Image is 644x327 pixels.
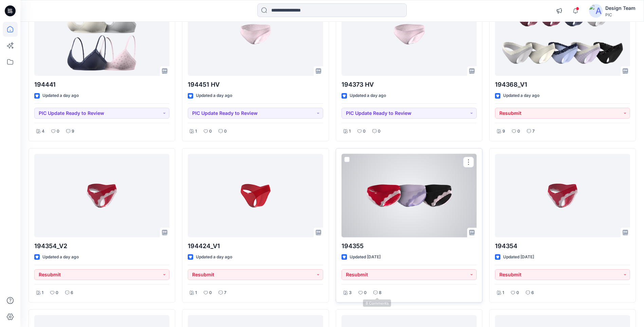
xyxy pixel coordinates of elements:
a: 194354 [495,154,630,237]
p: 7 [224,289,226,296]
p: 194451 HV [188,80,323,89]
p: 0 [57,128,59,135]
p: 0 [224,128,227,135]
p: 194368_V1 [495,80,630,89]
div: Design Team [605,4,636,12]
a: 194354_V2 [34,154,169,237]
p: 8 [379,289,382,296]
p: 0 [364,289,367,296]
p: 194354 [495,241,630,251]
p: Updated [DATE] [503,254,534,261]
a: 194424_V1 [188,154,323,237]
div: PIC [605,12,636,17]
p: 0 [363,128,366,135]
p: 6 [531,289,534,296]
p: Updated a day ago [196,254,232,261]
p: 0 [516,289,519,296]
p: Updated a day ago [503,92,539,99]
p: Updated a day ago [42,92,79,99]
p: Updated a day ago [42,254,79,261]
p: 0 [517,128,520,135]
p: 0 [209,128,212,135]
p: 9 [72,128,74,135]
p: Updated a day ago [196,92,232,99]
p: 0 [378,128,381,135]
p: Updated [DATE] [350,254,381,261]
a: 194355 [342,154,477,237]
img: avatar [589,4,603,18]
p: 194441 [34,80,169,89]
p: 1 [195,289,197,296]
p: 194355 [342,241,477,251]
p: 9 [502,128,505,135]
p: 194424_V1 [188,241,323,251]
p: 194354_V2 [34,241,169,251]
p: 0 [56,289,58,296]
p: 194373 HV [342,80,477,89]
p: Updated a day ago [350,92,386,99]
p: 3 [349,289,352,296]
p: 6 [71,289,73,296]
p: 0 [209,289,212,296]
p: 1 [42,289,43,296]
p: 1 [349,128,351,135]
p: 7 [532,128,535,135]
p: 1 [502,289,504,296]
p: 4 [42,128,44,135]
p: 1 [195,128,197,135]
